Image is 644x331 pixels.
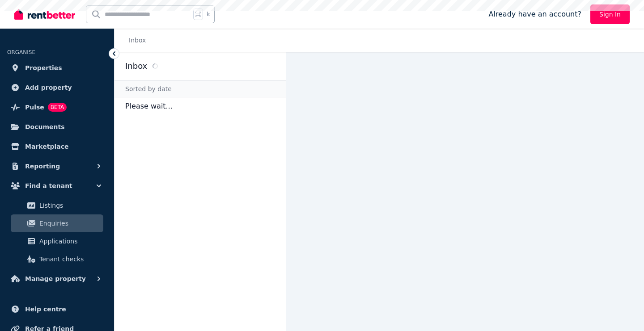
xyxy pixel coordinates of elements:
a: Listings [11,197,103,214]
a: Marketplace [7,138,107,155]
button: Reporting [7,157,107,175]
h2: Inbox [125,60,147,72]
div: Sorted by date [114,80,286,97]
img: RentBetter [14,8,75,21]
span: BETA [48,103,67,112]
a: Documents [7,118,107,136]
a: Properties [7,59,107,77]
span: Applications [39,236,100,247]
span: Enquiries [39,218,100,229]
span: Tenant checks [39,254,100,264]
a: Add property [7,79,107,96]
span: Reporting [25,161,60,172]
span: Manage property [25,273,86,284]
button: Manage property [7,270,107,288]
span: Listings [39,200,100,211]
a: Tenant checks [11,250,103,268]
nav: Breadcrumb [114,29,157,52]
a: Enquiries [11,214,103,232]
span: Properties [25,63,62,73]
a: Sign In [590,4,630,24]
a: Applications [11,232,103,250]
span: Add property [25,82,72,93]
span: k [207,11,210,18]
button: Find a tenant [7,177,107,195]
span: Already have an account? [488,9,581,20]
a: Help centre [7,300,107,318]
span: ORGANISE [7,49,35,55]
a: PulseBETA [7,98,107,116]
span: Marketplace [25,141,68,152]
span: Pulse [25,102,44,113]
p: Please wait... [114,97,286,115]
span: Help centre [25,304,66,314]
span: Documents [25,122,65,132]
a: Inbox [129,37,146,44]
span: Find a tenant [25,180,72,191]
